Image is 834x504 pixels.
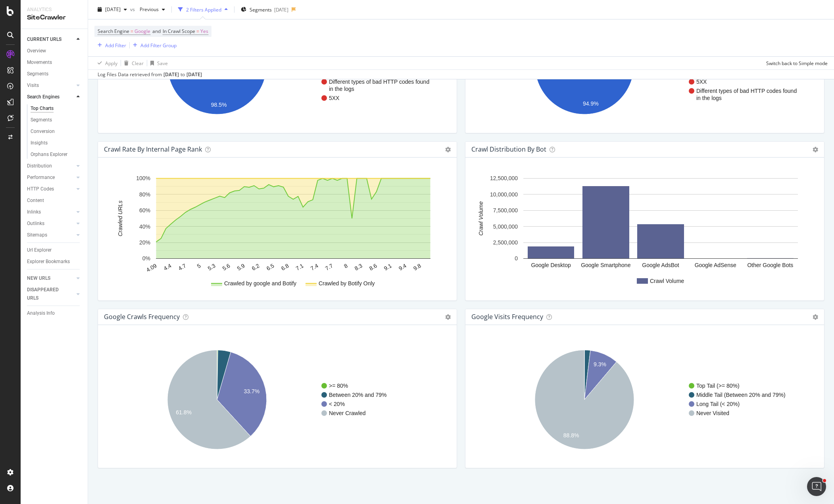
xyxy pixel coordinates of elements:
[250,6,272,13] span: Segments
[445,314,451,320] i: Options
[27,162,74,170] a: Distribution
[472,338,815,462] svg: A chart.
[493,239,518,246] text: 2,500,000
[368,262,378,272] text: 8.6
[27,208,41,216] div: Inlinks
[105,6,121,13] span: 2025 Sep. 13th
[27,258,70,266] div: Explorer Bookmarks
[472,170,815,294] svg: A chart.
[329,392,387,398] text: Between 20% and 79%
[27,309,82,317] a: Analysis Info
[142,256,150,262] text: 0%
[31,127,55,136] div: Conversion
[493,223,518,230] text: 5,000,000
[117,201,123,237] text: Crawled URLs
[224,280,296,287] text: Crawled by google and Botify
[696,383,740,389] text: Top Tail (>= 80%)
[807,477,826,496] iframe: Intercom live chat
[157,60,168,66] div: Save
[244,389,260,395] text: 33.7%
[27,208,74,216] a: Inlinks
[696,410,729,416] text: Never Visited
[152,28,161,35] span: and
[531,262,571,268] text: Google Desktop
[94,40,126,50] button: Add Filter
[471,144,546,155] h4: Crawl Distribution By Bot
[280,262,290,272] text: 6.8
[163,262,173,272] text: 4.4
[31,127,82,136] a: Conversion
[27,196,82,205] a: Content
[27,70,48,78] div: Segments
[329,383,348,389] text: >= 80%
[207,262,217,272] text: 5.3
[319,280,375,287] text: Crawled by Botify Only
[104,144,202,155] h4: Crawl Rate By Internal Page Rank
[696,401,740,407] text: Long Tail (< 20%)
[642,262,679,268] text: Google AdsBot
[104,170,448,294] svg: A chart.
[27,219,44,228] div: Outlinks
[490,175,518,182] text: 12,500,000
[236,262,246,272] text: 5.9
[696,88,797,94] text: Different types of bad HTTP codes found
[813,147,818,152] i: Options
[324,262,334,272] text: 7.7
[136,3,168,16] button: Previous
[27,13,81,22] div: SiteCrawler
[94,57,117,69] button: Apply
[186,6,221,13] div: 2 Filters Applied
[27,309,55,317] div: Analysis Info
[27,35,61,44] div: CURRENT URLS
[412,262,422,272] text: 9.8
[27,246,82,254] a: Url Explorer
[493,207,518,214] text: 7,500,000
[27,231,74,239] a: Sitemaps
[27,196,44,205] div: Content
[139,191,150,198] text: 80%
[329,95,340,101] text: 5XX
[31,139,48,147] div: Insights
[398,262,407,272] text: 9.4
[329,401,345,407] text: < 20%
[581,262,631,268] text: Google Smartphone
[27,231,47,239] div: Sitemaps
[27,58,82,67] a: Movements
[130,6,136,13] span: vs
[94,3,130,16] button: [DATE]
[27,185,74,193] a: HTTP Codes
[27,93,74,101] a: Search Engines
[329,410,366,416] text: Never Crawled
[27,58,52,67] div: Movements
[309,262,319,272] text: 7.4
[583,100,599,107] text: 94.9%
[471,312,543,322] h4: google Visits Frequency
[175,3,231,16] button: 2 Filters Applied
[274,6,288,13] div: [DATE]
[27,47,82,55] a: Overview
[490,191,518,198] text: 10,000,000
[140,42,177,48] div: Add Filter Group
[131,28,133,35] span: =
[329,79,429,85] text: Different types of bad HTTP codes found
[27,6,81,13] div: Analytics
[27,93,60,101] div: Search Engines
[145,262,158,273] text: 4.09
[104,338,448,462] svg: A chart.
[27,35,74,44] a: CURRENT URLS
[295,262,305,272] text: 7.1
[27,286,67,302] div: DISAPPEARED URLS
[200,26,208,37] span: Yes
[27,173,74,182] a: Performance
[177,262,187,272] text: 4.7
[98,71,202,78] div: Log Files Data retrieved from to
[696,79,707,85] text: 5XX
[27,185,54,193] div: HTTP Codes
[27,286,74,302] a: DISAPPEARED URLS
[27,162,52,170] div: Distribution
[31,104,82,113] a: Top Charts
[31,139,82,147] a: Insights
